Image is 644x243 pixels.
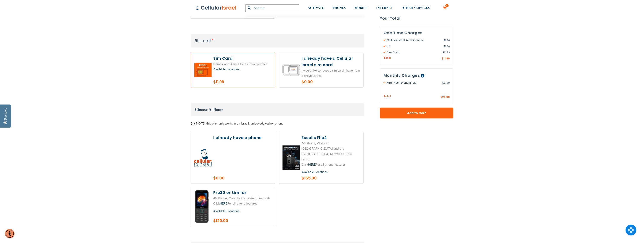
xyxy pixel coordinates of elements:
[220,201,227,206] a: HERE
[384,94,391,99] span: Total
[355,6,368,10] span: MOBILE
[442,57,443,61] span: $
[394,111,439,115] span: Add to Cart
[5,229,14,238] div: Accessibility Menu
[440,95,442,99] span: $
[196,5,237,11] img: Cellular Israel Logo
[308,163,316,167] a: HERE
[443,57,450,60] span: 11.99
[213,209,239,213] a: Available Locations
[442,81,444,85] span: $
[380,108,453,118] button: Add to Cart
[442,95,450,99] span: 24.99
[380,15,453,22] strong: Your Total
[195,38,211,43] span: Sim card
[384,38,444,42] span: Cellular Israel Activation Fee
[384,30,450,36] h3: One Time Charges
[442,50,444,54] span: $
[196,121,284,126] span: NOTE: this plan only works in an Israeli, unlocked, kosher phone
[4,108,8,120] div: Reviews
[444,44,450,48] span: 0.00
[213,67,239,71] a: Available Locations
[384,50,442,54] span: Sim Card
[333,6,346,10] span: PHONES
[384,81,442,85] span: Xtra : Kosher UNLIMITED
[444,38,450,42] span: 0.00
[442,81,450,85] span: 24.99
[195,107,223,112] span: Choose A Phone
[421,74,424,78] span: Help
[384,44,444,48] span: US
[384,73,420,78] span: Monthly Charges
[384,56,391,60] span: Total
[444,44,445,48] span: $
[401,6,430,10] span: OTHER SERVICES
[444,38,445,42] span: $
[308,6,324,10] span: ACTIVATE
[376,6,393,10] span: INTERNET
[446,4,448,8] span: 1
[443,6,448,11] a: 1
[245,4,299,12] input: Search
[442,50,450,54] span: 11.99
[302,170,328,174] a: Available Locations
